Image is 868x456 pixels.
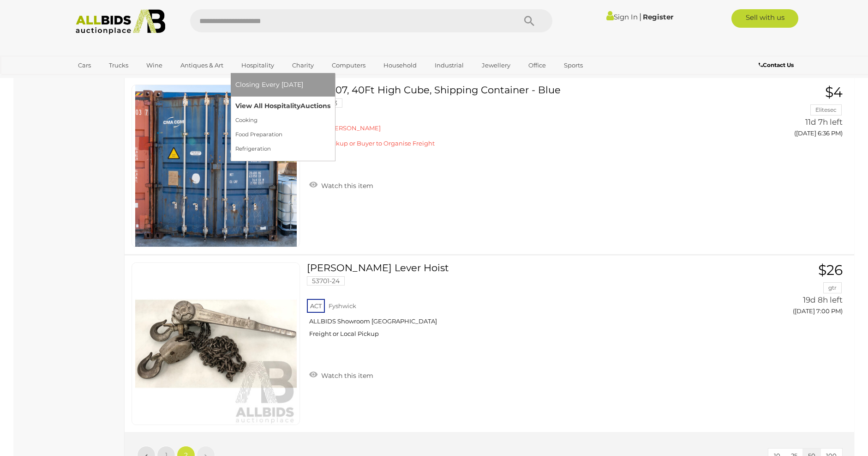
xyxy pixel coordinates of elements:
a: $4 Elitesec 11d 7h left ([DATE] 6:36 PM) [740,85,845,142]
img: Allbids.com.au [71,9,171,35]
a: Wine [140,58,168,73]
img: 53701-24a.jpg [135,263,297,425]
a: Watch this item [307,368,376,382]
a: Register [643,12,673,21]
a: $26 gtr 19d 8h left ([DATE] 7:00 PM) [740,262,845,320]
a: Sell with us [731,9,798,28]
span: Watch this item [319,371,373,380]
a: Charity [286,58,320,73]
span: | [639,12,641,22]
span: Watch this item [319,182,373,190]
a: Jewellery [476,58,516,73]
a: Sports [558,58,589,73]
a: Household [377,58,423,73]
b: Contact Us [759,61,794,68]
a: Trucks [103,58,134,73]
a: [PERSON_NAME] Lever Hoist 53701-24 ACT Fyshwick ALLBIDS Showroom [GEOGRAPHIC_DATA] Freight or Loc... [314,262,725,345]
span: $26 [818,261,843,279]
a: Hospitality [235,58,280,73]
a: [GEOGRAPHIC_DATA] [72,73,150,88]
a: Office [522,58,552,73]
a: Watch this item [307,178,376,192]
a: Contact Us [759,60,796,70]
a: Industrial [429,58,470,73]
img: 54559-3a.jpg [135,85,297,247]
a: Sign In [606,12,638,21]
a: Computers [326,58,371,73]
span: $4 [825,84,843,101]
a: Cars [72,58,97,73]
button: Search [506,9,552,32]
a: Antiques & Art [174,58,229,73]
a: 04/2007, 40Ft High Cube, Shipping Container - Blue 54559-3 ACT [PERSON_NAME] Local Pickup or Buye... [314,85,725,155]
